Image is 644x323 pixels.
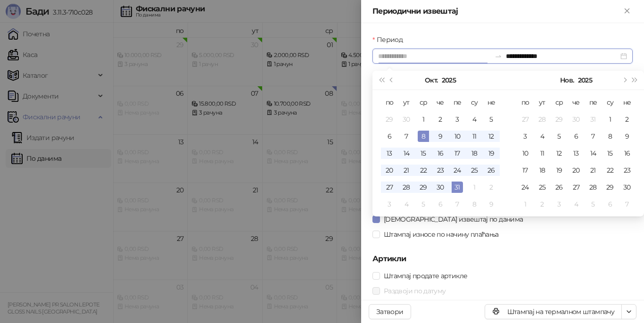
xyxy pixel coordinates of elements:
[568,196,585,213] td: 2025-12-04
[604,165,616,176] div: 22
[376,71,387,90] button: Претходна година (Control + left)
[602,179,619,196] td: 2025-11-29
[551,179,568,196] td: 2025-11-26
[551,94,568,111] th: ср
[551,128,568,145] td: 2025-11-05
[483,128,500,145] td: 2025-10-12
[486,148,497,159] div: 19
[469,199,480,210] div: 8
[587,131,599,142] div: 7
[449,145,466,162] td: 2025-10-17
[483,94,500,111] th: не
[401,131,412,142] div: 7
[587,114,599,125] div: 31
[568,94,585,111] th: че
[553,148,565,159] div: 12
[619,111,636,128] td: 2025-11-02
[398,162,415,179] td: 2025-10-21
[432,111,449,128] td: 2025-10-02
[469,182,480,193] div: 1
[602,196,619,213] td: 2025-12-06
[520,114,531,125] div: 27
[452,148,463,159] div: 17
[568,179,585,196] td: 2025-11-27
[384,114,395,125] div: 29
[553,131,565,142] div: 5
[534,94,551,111] th: ут
[469,114,480,125] div: 4
[537,114,548,125] div: 28
[604,131,616,142] div: 8
[384,182,395,193] div: 27
[449,196,466,213] td: 2025-11-07
[621,6,633,17] button: Close
[401,182,412,193] div: 28
[495,52,502,60] span: swap-right
[418,165,429,176] div: 22
[534,162,551,179] td: 2025-11-18
[534,196,551,213] td: 2025-12-02
[378,51,491,61] input: Период
[452,131,463,142] div: 10
[621,131,633,142] div: 9
[452,165,463,176] div: 24
[380,271,471,281] span: Штампај продате артикле
[418,182,429,193] div: 29
[372,6,621,17] div: Периодични извештај
[449,94,466,111] th: пе
[619,145,636,162] td: 2025-11-16
[384,165,395,176] div: 20
[585,128,602,145] td: 2025-11-07
[604,148,616,159] div: 15
[381,196,398,213] td: 2025-11-03
[619,162,636,179] td: 2025-11-23
[381,179,398,196] td: 2025-10-27
[551,162,568,179] td: 2025-11-19
[415,111,432,128] td: 2025-10-01
[537,199,548,210] div: 2
[398,128,415,145] td: 2025-10-07
[384,148,395,159] div: 13
[534,145,551,162] td: 2025-11-11
[449,128,466,145] td: 2025-10-10
[517,196,534,213] td: 2025-12-01
[619,128,636,145] td: 2025-11-09
[587,148,599,159] div: 14
[415,128,432,145] td: 2025-10-08
[570,199,582,210] div: 4
[401,114,412,125] div: 30
[621,182,633,193] div: 30
[570,165,582,176] div: 20
[401,199,412,210] div: 4
[486,199,497,210] div: 9
[495,52,502,60] span: to
[537,182,548,193] div: 25
[560,71,574,90] button: Изабери месец
[381,162,398,179] td: 2025-10-20
[602,128,619,145] td: 2025-11-08
[619,71,629,90] button: Следећи месец (PageDown)
[380,286,449,296] span: Раздвоји по датуму
[621,165,633,176] div: 23
[534,111,551,128] td: 2025-10-28
[435,148,446,159] div: 16
[483,145,500,162] td: 2025-10-19
[425,71,438,90] button: Изабери месец
[551,111,568,128] td: 2025-10-29
[621,199,633,210] div: 7
[587,182,599,193] div: 28
[418,114,429,125] div: 1
[585,145,602,162] td: 2025-11-14
[483,196,500,213] td: 2025-11-09
[380,229,503,240] span: Штампај износе по начину плаћања
[520,165,531,176] div: 17
[619,196,636,213] td: 2025-12-07
[415,94,432,111] th: ср
[466,94,483,111] th: су
[517,128,534,145] td: 2025-11-03
[432,145,449,162] td: 2025-10-16
[551,145,568,162] td: 2025-11-12
[534,128,551,145] td: 2025-11-04
[570,148,582,159] div: 13
[619,179,636,196] td: 2025-11-30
